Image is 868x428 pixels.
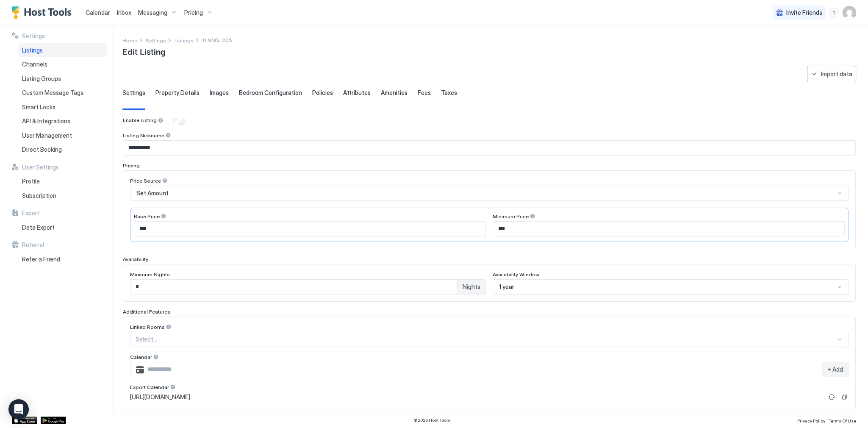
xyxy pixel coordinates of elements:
span: Listing Nickname [123,132,164,139]
button: Import data [807,66,856,82]
a: [URL][DOMAIN_NAME] [130,393,823,401]
a: Privacy Policy [797,416,825,425]
a: Host Tools Logo [12,6,75,19]
span: Refer a Friend [22,256,60,263]
a: User Management [19,128,107,143]
span: API & Integrations [22,117,70,125]
span: Export [22,209,40,217]
span: Nights [463,283,480,291]
span: Pricing [184,9,203,17]
span: 1 year [499,283,514,291]
span: Channels [22,61,47,68]
a: Profile [19,174,107,189]
span: Property Details [155,89,200,97]
span: Custom Message Tags [22,89,83,97]
div: Breadcrumb [146,36,166,44]
span: Terms Of Use [829,418,856,423]
a: Data Export [19,220,107,235]
span: Breadcrumb [202,37,232,43]
span: Amenities [381,89,408,97]
span: Calendar [130,354,152,360]
a: App Store [12,417,37,424]
a: Direct Booking [19,142,107,157]
a: Channels [19,57,107,72]
span: Invite Friends [786,9,822,17]
span: Price Source [130,178,161,184]
a: Refer a Friend [19,252,107,267]
span: Data Export [22,224,55,231]
a: Settings [146,36,166,44]
a: Inbox [117,8,131,17]
button: Refresh [826,392,837,402]
span: Calendar [86,9,110,16]
span: Messaging [138,9,167,17]
span: © 2025 Host Tools [413,417,450,423]
span: Home [122,37,137,44]
a: Listing Groups [19,72,107,86]
div: Open Intercom Messenger [8,399,29,420]
span: Attributes [343,89,371,97]
div: User profile [843,6,856,19]
div: Import data [821,69,852,78]
span: Images [210,89,229,97]
div: menu [829,8,839,18]
button: Copy [840,393,849,401]
a: Listings [19,43,107,58]
span: Pricing [123,162,140,169]
span: Settings [22,32,45,40]
span: Enable Listing [123,117,157,123]
span: Minimum Price [493,213,529,220]
input: Input Field [493,222,844,236]
input: Input Field [130,280,457,294]
span: Taxes [441,89,457,97]
span: Minimum Nights [130,271,170,278]
span: Bedroom Configuration [239,89,302,97]
span: + Add [827,366,843,373]
span: User Settings [22,164,59,171]
a: Home [122,36,137,44]
span: Privacy Policy [797,418,825,423]
span: Base Price [134,213,160,220]
a: Subscription [19,189,107,203]
span: Listing Groups [22,75,61,83]
span: Additional Features [123,308,170,315]
span: Fees [418,89,431,97]
span: Edit Listing [122,44,165,57]
a: Google Play Store [41,417,66,424]
a: Listings [175,36,194,44]
a: API & Integrations [19,114,107,128]
input: Input Field [144,362,822,377]
span: Smart Locks [22,103,55,111]
span: [URL][DOMAIN_NAME] [130,393,190,401]
span: Listings [22,47,43,54]
span: Availability [123,256,148,262]
span: Policies [312,89,333,97]
input: Input Field [123,141,855,155]
a: Smart Locks [19,100,107,114]
span: Linked Rooms [130,324,165,330]
span: Availability Window [493,271,539,278]
span: Profile [22,178,40,185]
a: Calendar [86,8,110,17]
a: Custom Message Tags [19,86,107,100]
span: Set Amount [136,189,169,197]
input: Input Field [134,222,485,236]
span: Export Calendar [130,384,169,390]
span: Referral [22,241,44,249]
span: Settings [122,89,145,97]
div: Breadcrumb [175,36,194,44]
a: Terms Of Use [829,416,856,425]
span: Listings [175,37,194,44]
span: Settings [146,37,166,44]
span: Subscription [22,192,56,200]
span: Direct Booking [22,146,62,153]
span: Inbox [117,9,131,16]
div: Breadcrumb [122,36,137,44]
span: User Management [22,132,72,139]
